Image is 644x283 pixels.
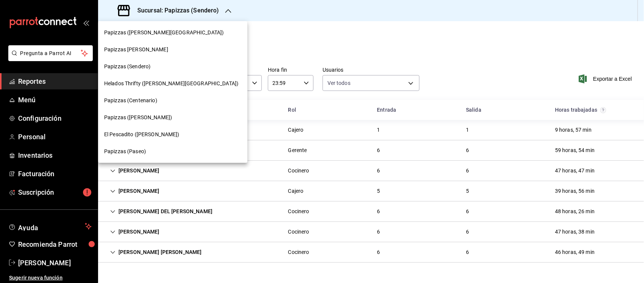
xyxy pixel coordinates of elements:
[98,109,247,126] div: Papizzas ([PERSON_NAME])
[98,41,247,58] div: Papizzas [PERSON_NAME]
[98,126,247,143] div: El Pescadito ([PERSON_NAME])
[104,97,157,105] span: Papizzas (Centenario)
[98,24,247,41] div: Papizzas ([PERSON_NAME][GEOGRAPHIC_DATA])
[104,46,168,54] span: Papizzas [PERSON_NAME]
[98,58,247,75] div: Papizzas (Sendero)
[98,75,247,92] div: Helados Thrifty ([PERSON_NAME][GEOGRAPHIC_DATA])
[98,143,247,160] div: Papizzas (Paseo)
[104,63,151,71] span: Papizzas (Sendero)
[104,80,238,88] span: Helados Thrifty ([PERSON_NAME][GEOGRAPHIC_DATA])
[104,148,146,155] span: Papizzas (Paseo)
[104,29,224,37] span: Papizzas ([PERSON_NAME][GEOGRAPHIC_DATA])
[104,131,180,138] span: El Pescadito ([PERSON_NAME])
[104,114,172,122] span: Papizzas ([PERSON_NAME])
[98,92,247,109] div: Papizzas (Centenario)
